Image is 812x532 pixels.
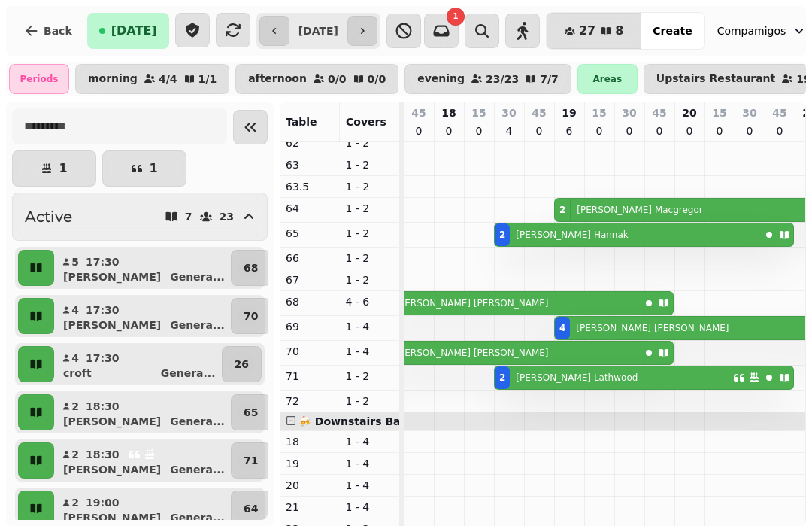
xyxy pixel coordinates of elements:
button: 68 [231,250,271,286]
span: Create [653,26,692,36]
p: [PERSON_NAME] Lathwood [516,372,638,384]
p: 0 [683,123,695,138]
p: 5 [71,254,80,269]
p: 4 - 6 [346,294,394,309]
p: 7 [185,211,192,222]
p: 63 [286,157,334,172]
p: 66 [286,251,334,266]
p: morning [88,73,138,85]
div: 2 [499,372,505,384]
button: 219:00[PERSON_NAME]Genera... [57,491,228,527]
p: [PERSON_NAME] [63,414,161,429]
button: 64 [231,491,271,527]
p: 0 [744,123,756,138]
span: Covers [346,116,386,128]
p: 26 [235,357,249,372]
p: [PERSON_NAME] [PERSON_NAME] [395,347,548,359]
p: 23 / 23 [486,74,519,84]
p: 0 [593,123,605,138]
p: 1 - 4 [346,434,394,449]
p: 18 [441,105,456,120]
p: 0 [533,123,545,138]
p: 1 - 2 [346,226,394,241]
p: 0 / 0 [368,74,386,84]
p: 45 [772,105,786,120]
button: Create [641,13,704,49]
p: 4 / 4 [159,74,177,84]
button: Back [12,13,84,49]
p: Genera ... [170,462,225,477]
div: Periods [9,64,69,94]
p: [PERSON_NAME] [63,269,161,284]
button: 218:30[PERSON_NAME]Genera... [57,442,228,479]
p: Upstairs Restaurant [656,73,776,85]
p: croft [63,366,92,381]
p: 15 [471,105,486,120]
p: 17:30 [86,302,120,318]
p: Genera ... [170,414,225,429]
p: 1 [59,163,67,175]
span: [DATE] [111,25,157,37]
div: Areas [577,64,638,94]
p: 15 [712,105,726,120]
h2: Active [25,206,72,227]
span: 8 [615,25,623,37]
p: [PERSON_NAME] [63,462,161,477]
span: Back [44,26,72,36]
button: Collapse sidebar [233,110,268,144]
p: 0 [443,123,455,138]
button: afternoon0/00/0 [235,64,398,94]
p: 2 [71,447,80,462]
p: 70 [286,344,334,359]
span: 🍻 Downstairs Bar Area [298,415,437,427]
p: 1 - 2 [346,201,394,216]
button: 417:30croftGenera... [57,346,219,382]
button: evening23/237/7 [404,64,571,94]
p: 45 [411,105,426,120]
p: 30 [501,105,516,120]
p: 6 [563,123,575,138]
p: [PERSON_NAME] Macgregor [577,204,702,216]
p: 20 [682,105,696,120]
p: 0 [653,123,665,138]
p: 7 / 7 [540,74,559,84]
p: 64 [244,501,258,516]
p: 18:30 [86,399,120,414]
p: 72 [286,394,334,409]
div: 4 [559,322,565,334]
p: 30 [622,105,636,120]
p: 18:30 [86,447,120,462]
p: 0 [473,123,485,138]
button: 26 [222,346,262,382]
p: 21 [286,500,334,515]
p: 0 [714,123,726,138]
p: 2 [71,495,80,510]
span: Table [286,116,317,128]
div: 2 [499,229,505,241]
p: 1 - 4 [346,478,394,493]
p: 18 [286,434,334,449]
p: 19 [562,105,576,120]
span: 27 [579,25,595,37]
p: [PERSON_NAME] Hannak [516,229,628,241]
p: 23 [220,211,234,222]
p: 4 [503,123,515,138]
p: Genera ... [161,366,216,381]
p: 0 [623,123,635,138]
p: [PERSON_NAME] [PERSON_NAME] [395,297,548,309]
p: 2 [71,399,80,414]
p: 45 [652,105,666,120]
p: 1 / 1 [198,74,217,84]
p: 1 [149,163,157,175]
p: 64 [286,201,334,216]
p: 1 - 2 [346,251,394,266]
button: [DATE] [87,13,169,49]
p: 65 [244,405,258,420]
p: 71 [244,453,258,468]
span: 1 [453,13,458,20]
p: 20 [286,478,334,493]
button: morning4/41/1 [75,64,229,94]
p: 1 - 4 [346,344,394,359]
button: 71 [231,442,271,479]
p: 68 [286,294,334,309]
